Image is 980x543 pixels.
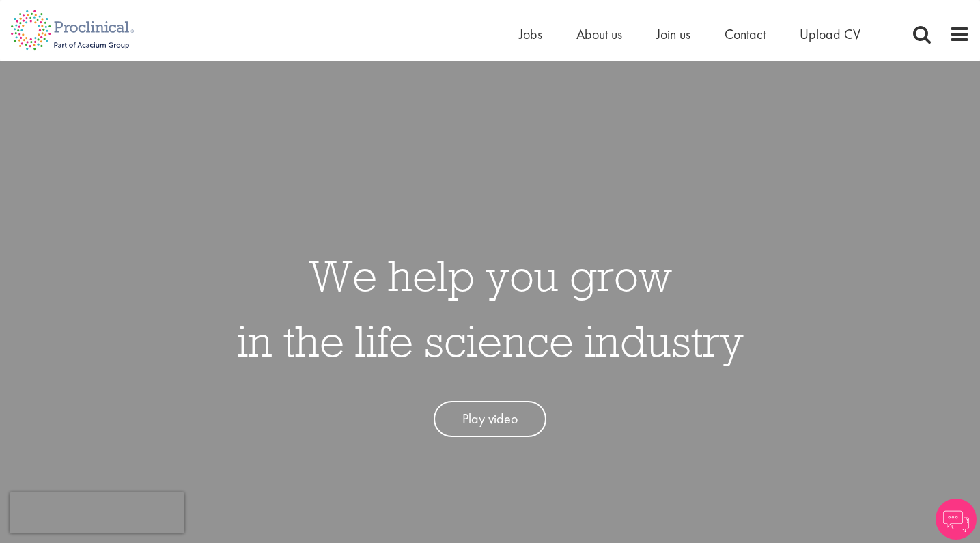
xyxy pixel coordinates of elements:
a: Upload CV [800,25,860,43]
a: Contact [725,25,766,43]
h1: We help you grow in the life science industry [237,242,744,374]
img: Chatbot [936,499,977,540]
a: About us [576,25,622,43]
a: Play video [434,401,546,437]
a: Jobs [519,25,542,43]
a: Join us [656,25,690,43]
